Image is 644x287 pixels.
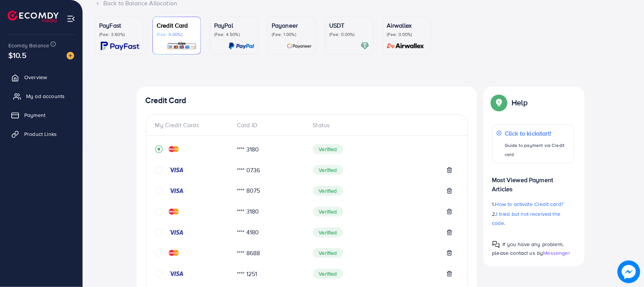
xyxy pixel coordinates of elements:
img: Popup guide [492,96,506,109]
p: Most Viewed Payment Articles [492,169,574,193]
p: (Fee: 0.00%) [387,31,427,37]
span: My ad accounts [26,92,65,100]
p: (Fee: 4.50%) [214,31,254,37]
img: card [384,42,427,50]
span: Messenger [543,249,570,257]
span: Verified [313,207,343,217]
h4: Credit Card [146,96,468,105]
p: 1. [492,200,574,209]
img: menu [67,14,75,23]
span: Verified [313,165,343,175]
p: (Fee: 3.60%) [99,31,139,37]
span: Payment [24,111,45,119]
p: Airwallex [387,21,427,30]
svg: record circle [155,145,163,153]
span: Verified [313,248,343,258]
img: image [67,52,74,59]
span: $10.5 [8,50,26,61]
p: Payoneer [272,21,312,30]
img: credit [169,271,184,277]
span: Product Links [24,130,57,138]
span: I tried but not received the code. [492,210,561,227]
img: card [287,42,312,50]
svg: circle [155,166,163,174]
img: credit [169,250,179,256]
p: Help [512,98,528,107]
p: USDT [329,21,369,30]
p: 2. [492,209,574,228]
p: PayPal [214,21,254,30]
div: Card ID [231,121,307,129]
img: image [618,261,640,283]
img: Popup guide [492,241,500,248]
span: Overview [24,73,47,81]
svg: circle [155,187,163,195]
span: Verified [313,186,343,196]
span: Verified [313,228,343,237]
img: credit [169,146,179,152]
img: credit [169,188,184,194]
p: (Fee: 0.00%) [329,31,369,37]
svg: circle [155,270,163,278]
p: (Fee: 4.00%) [157,31,197,37]
a: My ad accounts [6,89,77,104]
img: credit [169,209,179,215]
img: logo [8,11,59,22]
img: credit [169,167,184,173]
p: Credit Card [157,21,197,30]
a: Payment [6,108,77,123]
a: Overview [6,70,77,85]
img: card [167,42,197,50]
img: card [101,42,139,50]
a: Product Links [6,126,77,142]
img: credit [169,229,184,236]
img: card [361,42,369,50]
svg: circle [155,229,163,236]
p: Click to kickstart! [505,129,569,138]
img: card [229,42,254,50]
div: Status [307,121,459,129]
svg: circle [155,249,163,257]
p: PayFast [99,21,139,30]
p: (Fee: 1.00%) [272,31,312,37]
span: Verified [313,144,343,154]
span: Ecomdy Balance [8,42,49,49]
span: If you have any problem, please contact us by [492,240,564,257]
svg: circle [155,208,163,215]
span: Verified [313,269,343,279]
p: Guide to payment via Credit card [505,141,569,159]
span: How to activate Credit card? [495,200,563,208]
div: My Credit Cards [155,121,231,129]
